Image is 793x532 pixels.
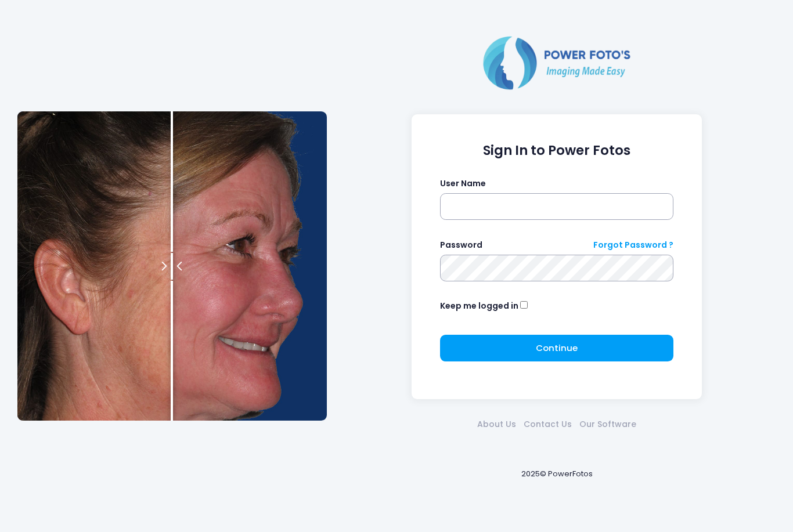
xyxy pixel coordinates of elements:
[440,178,486,190] label: User Name
[536,342,578,354] span: Continue
[440,335,674,361] button: Continue
[474,418,520,430] a: About Us
[478,34,635,92] img: Logo
[338,449,776,498] div: 2025© PowerFotos
[593,239,673,251] a: Forgot Password ?
[576,418,640,430] a: Our Software
[440,143,674,158] h1: Sign In to Power Fotos
[440,239,482,251] label: Password
[520,418,576,430] a: Contact Us
[440,300,518,312] label: Keep me logged in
